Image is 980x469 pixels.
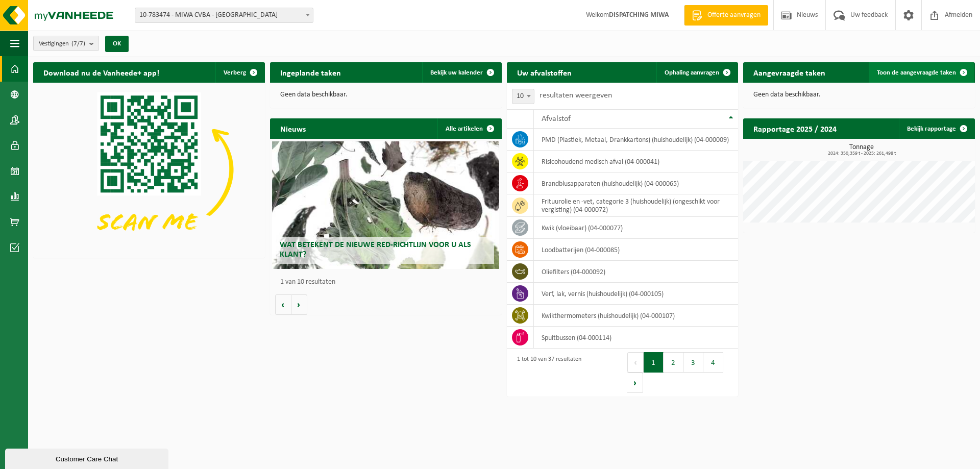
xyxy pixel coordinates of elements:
[684,5,768,26] a: Offerte aanvragen
[105,36,129,52] button: OK
[437,118,501,139] a: Alle artikelen
[507,62,582,82] h2: Uw afvalstoffen
[627,352,644,373] button: Previous
[534,327,739,349] td: spuitbussen (04-000114)
[215,62,264,83] button: Verberg
[683,352,703,373] button: 3
[627,373,643,393] button: Next
[33,62,169,82] h2: Download nu de Vanheede+ app!
[280,91,492,98] p: Geen data beschikbaar.
[224,69,246,76] span: Verberg
[534,261,739,283] td: oliefilters (04-000092)
[430,69,483,76] span: Bekijk uw kalender
[135,8,313,22] span: 10-783474 - MIWA CVBA - SINT-NIKLAAS
[270,62,351,82] h2: Ingeplande taken
[540,91,612,100] label: resultaten weergeven
[748,151,975,156] span: 2024: 350,359 t - 2025: 261,498 t
[422,62,501,83] a: Bekijk uw kalender
[33,83,265,256] img: Download de VHEPlus App
[877,69,956,76] span: Toon de aangevraagde taken
[272,141,499,269] a: Wat betekent de nieuwe RED-richtlijn voor u als klant?
[135,8,313,23] span: 10-783474 - MIWA CVBA - SINT-NIKLAAS
[748,144,975,156] h3: Tonnage
[644,352,664,373] button: 1
[534,194,739,217] td: frituurolie en -vet, categorie 3 (huishoudelijk) (ongeschikt voor vergisting) (04-000072)
[512,89,534,104] span: 10
[280,241,471,259] span: Wat betekent de nieuwe RED-richtlijn voor u als klant?
[743,62,836,82] h2: Aangevraagde taken
[534,283,739,305] td: verf, lak, vernis (huishoudelijk) (04-000105)
[664,352,683,373] button: 2
[705,10,763,20] span: Offerte aanvragen
[534,129,739,151] td: PMD (Plastiek, Metaal, Drankkartons) (huishoudelijk) (04-000009)
[703,352,723,373] button: 4
[665,69,719,76] span: Ophaling aanvragen
[534,239,739,261] td: loodbatterijen (04-000085)
[609,11,669,19] strong: DISPATCHING MIWA
[899,118,974,139] a: Bekijk rapportage
[534,305,739,327] td: kwikthermometers (huishoudelijk) (04-000107)
[743,118,847,138] h2: Rapportage 2025 / 2024
[275,294,291,315] button: Vorige
[39,36,85,52] span: Vestigingen
[280,279,497,286] p: 1 van 10 resultaten
[542,115,571,123] span: Afvalstof
[753,91,965,98] p: Geen data beschikbaar.
[270,118,316,138] h2: Nieuws
[534,151,739,172] td: risicohoudend medisch afval (04-000041)
[534,172,739,194] td: brandblusapparaten (huishoudelijk) (04-000065)
[656,62,737,83] a: Ophaling aanvragen
[33,36,99,51] button: Vestigingen(7/7)
[5,447,170,469] iframe: chat widget
[869,62,974,83] a: Toon de aangevraagde taken
[291,294,307,315] button: Volgende
[534,217,739,239] td: kwik (vloeibaar) (04-000077)
[512,89,534,104] span: 10
[71,40,85,47] count: (7/7)
[512,351,581,394] div: 1 tot 10 van 37 resultaten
